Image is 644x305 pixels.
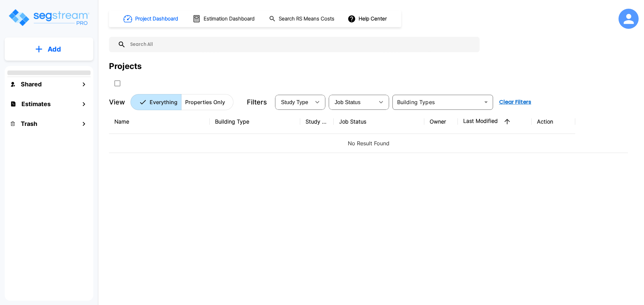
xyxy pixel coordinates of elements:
div: Select [330,93,374,111]
h1: Estimates [21,99,51,108]
p: Everything [150,98,177,106]
h1: Shared [21,80,42,89]
th: Name [109,109,210,134]
div: Platform [130,94,233,110]
p: Add [48,44,61,54]
input: Search All [126,37,476,52]
span: Job Status [335,99,361,105]
h1: Project Dashboard [135,15,178,23]
p: No Result Found [114,139,623,147]
h1: Estimation Dashboard [204,15,255,23]
button: Clear Filters [496,95,534,109]
div: Select [276,93,311,111]
th: Job Status [334,109,424,134]
th: Last Modified [458,109,532,134]
div: Projects [109,60,142,72]
button: Properties Only [181,94,233,110]
button: Everything [130,94,181,110]
p: Properties Only [185,98,225,106]
button: Help Center [346,12,389,25]
th: Action [532,109,575,134]
th: Study Type [300,109,334,134]
button: Search RS Means Costs [266,12,338,25]
p: Filters [247,97,267,107]
th: Building Type [210,109,300,134]
span: Study Type [281,99,308,105]
img: Logo [8,8,90,27]
h1: Trash [21,119,37,128]
button: Estimation Dashboard [190,12,258,26]
button: Project Dashboard [121,11,182,26]
button: SelectAll [111,77,124,90]
h1: Search RS Means Costs [279,15,334,23]
button: Open [481,97,491,107]
button: Add [5,40,93,59]
p: View [109,97,125,107]
th: Owner [424,109,458,134]
input: Building Types [394,97,480,107]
